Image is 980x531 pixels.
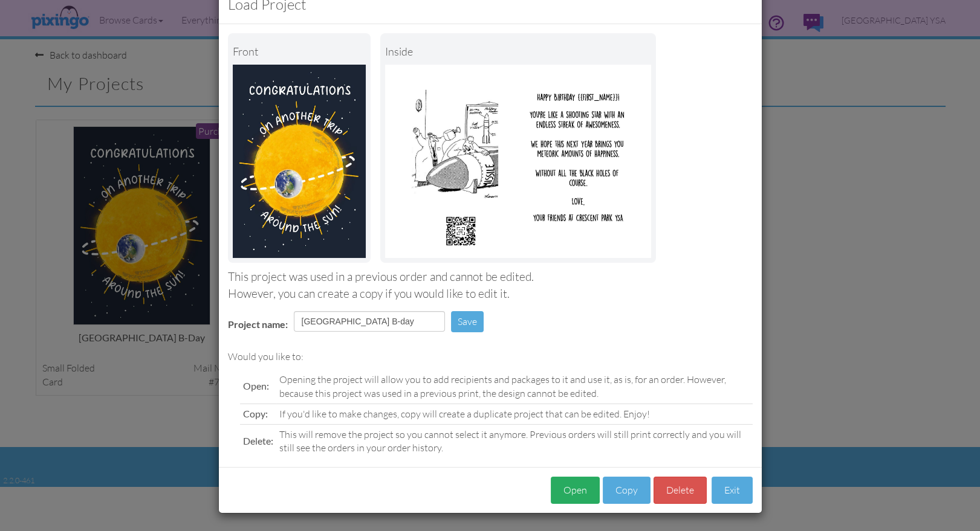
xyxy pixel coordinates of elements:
td: Opening the project will allow you to add recipients and packages to it and use it, as is, for an... [276,370,753,404]
label: Project name: [228,318,288,332]
div: Would you like to: [228,350,753,364]
div: This project was used in a previous order and cannot be edited. [228,269,753,285]
div: However, you can create a copy if you would like to edit it. [228,286,753,302]
button: Copy [603,477,651,504]
div: Front [233,38,366,65]
span: Copy: [243,408,268,419]
button: Save [451,311,484,332]
img: Landscape Image [233,65,366,258]
img: Portrait Image [385,65,651,258]
span: Open: [243,380,269,391]
iframe: Chat [979,530,980,531]
button: Exit [712,477,753,504]
td: This will remove the project so you cannot select it anymore. Previous orders will still print co... [276,424,753,458]
button: Open [551,477,600,504]
div: inside [385,38,651,65]
input: Enter project name [294,311,445,332]
button: Delete [654,477,707,504]
td: If you'd like to make changes, copy will create a duplicate project that can be edited. Enjoy! [276,404,753,424]
span: Delete: [243,435,273,446]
